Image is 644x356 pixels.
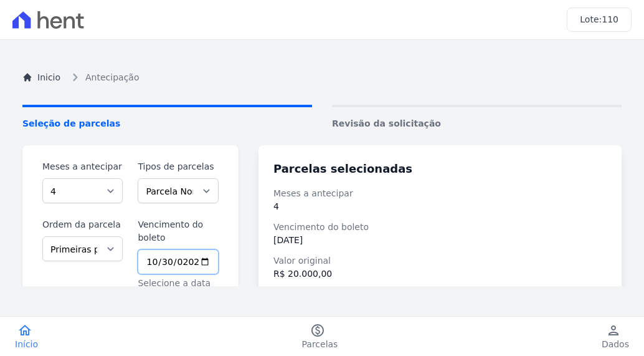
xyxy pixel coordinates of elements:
[138,277,218,329] p: Selecione a data de vencimento do boleto da antecipação
[273,254,607,267] dt: Valor original
[22,117,312,130] span: Seleção de parcelas
[42,160,123,173] label: Meses a antecipar
[310,323,325,338] i: paid
[602,14,618,24] span: 110
[302,338,338,350] span: Parcelas
[17,323,32,338] i: home
[273,160,607,177] h3: Parcelas selecionadas
[273,200,607,213] dd: 4
[22,71,60,84] a: Inicio
[273,234,607,247] dd: [DATE]
[602,338,629,350] span: Dados
[287,323,353,350] a: paidParcelas
[606,323,621,338] i: person
[138,218,218,244] label: Vencimento do boleto
[587,323,644,350] a: personDados
[85,71,139,84] span: Antecipação
[15,338,38,350] span: Início
[273,221,607,234] dt: Vencimento do boleto
[580,13,618,26] h3: Lote:
[138,160,218,173] label: Tipos de parcelas
[22,105,622,130] nav: Progress
[22,70,622,85] nav: Breadcrumb
[273,267,607,281] dd: R$ 20.000,00
[42,218,123,231] label: Ordem da parcela
[273,187,607,200] dt: Meses a antecipar
[332,117,622,130] span: Revisão da solicitação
